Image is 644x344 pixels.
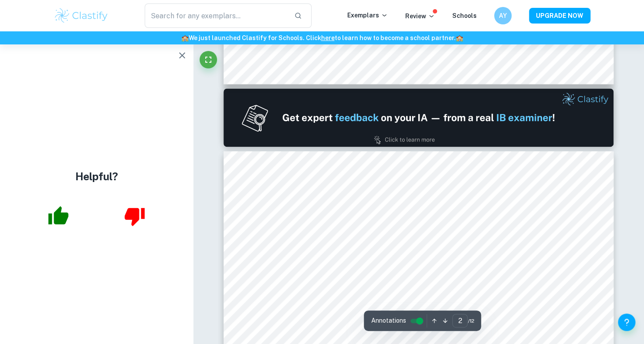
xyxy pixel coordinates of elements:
img: Ad [224,88,613,147]
span: Annotations [371,316,406,325]
button: UPGRADE NOW [529,8,590,24]
h6: We just launched Clastify for Schools. Click to learn how to become a school partner. [2,33,642,43]
input: Search for any exemplars... [145,3,287,28]
h6: AY [498,11,508,20]
span: / 12 [468,317,474,325]
span: 🏫 [456,34,463,41]
a: here [321,34,335,41]
a: Schools [452,12,477,19]
button: Help and Feedback [618,314,635,331]
p: Review [405,11,435,21]
h4: Helpful? [75,169,118,184]
img: Clastify logo [54,7,109,24]
button: Fullscreen [200,51,217,68]
button: AY [494,7,512,24]
span: 🏫 [181,34,189,41]
p: Exemplars [347,10,388,20]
